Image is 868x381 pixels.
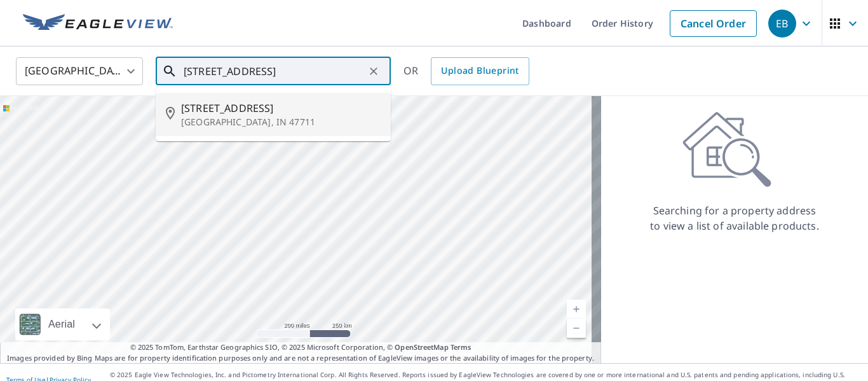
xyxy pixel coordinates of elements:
div: Aerial [44,308,79,340]
div: EB [768,10,796,38]
div: [GEOGRAPHIC_DATA] [16,53,143,89]
span: Upload Blueprint [441,63,519,79]
a: Upload Blueprint [431,57,529,85]
a: Current Level 5, Zoom Out [567,319,586,338]
a: Current Level 5, Zoom In [567,300,586,319]
div: OR [403,57,529,85]
a: Terms [451,342,471,352]
a: Cancel Order [670,10,757,37]
div: Aerial [15,308,110,340]
a: OpenStreetMap [395,342,448,352]
img: EV Logo [23,14,173,33]
input: Search by address or latitude-longitude [184,53,365,89]
p: Searching for a property address to view a list of available products. [649,203,820,233]
span: [STREET_ADDRESS] [181,100,381,116]
span: © 2025 TomTom, Earthstar Geographics SIO, © 2025 Microsoft Corporation, © [130,342,471,353]
button: Clear [365,62,383,80]
p: [GEOGRAPHIC_DATA], IN 47711 [181,116,381,128]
